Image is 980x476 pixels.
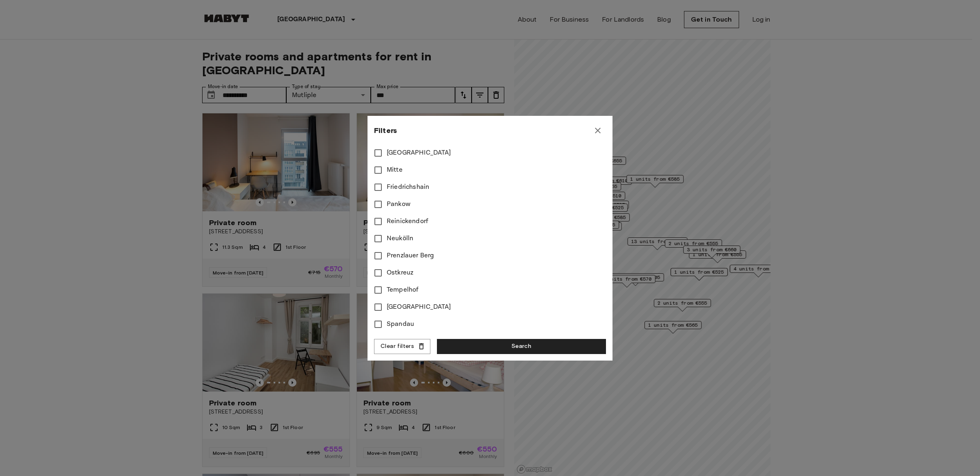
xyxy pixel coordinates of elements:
[387,148,451,158] span: [GEOGRAPHIC_DATA]
[387,217,428,226] span: Reinickendorf
[437,339,606,354] button: Search
[374,339,430,354] button: Clear filters
[387,319,414,329] span: Spandau
[387,234,413,244] span: Neukölln
[387,165,403,175] span: Mitte
[387,251,434,261] span: Prenzlauer Berg
[387,199,410,209] span: Pankow
[387,182,429,192] span: Friedrichshain
[387,268,413,278] span: Ostkreuz
[374,126,397,135] span: Filters
[387,285,419,295] span: Tempelhof
[387,302,451,312] span: [GEOGRAPHIC_DATA]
